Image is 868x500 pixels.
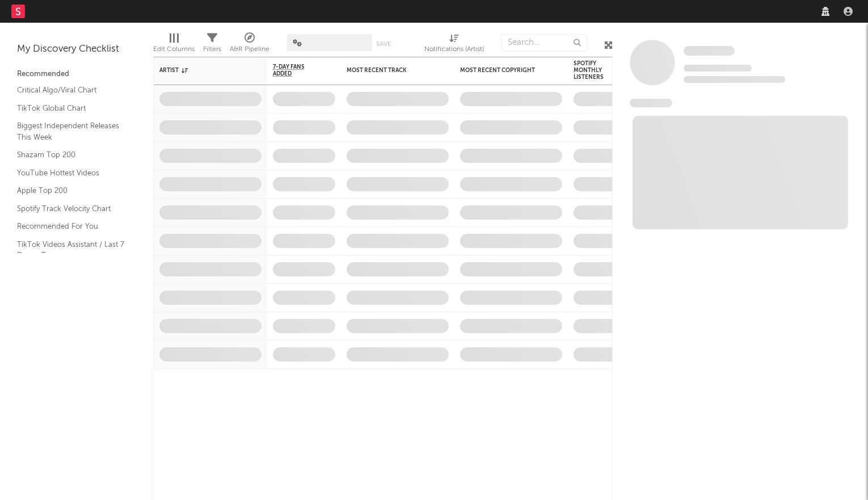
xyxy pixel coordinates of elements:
[17,102,125,115] a: TikTok Global Chart
[684,46,735,56] span: Some Artist
[17,120,125,143] a: Biggest Independent Releases This Week
[502,34,587,51] input: Search...
[574,60,613,81] div: Spotify Monthly Listeners
[460,67,545,74] div: Most Recent Copyright
[17,167,125,179] a: YouTube Hottest Videos
[17,184,125,197] a: Apple Top 200
[17,220,125,233] a: Recommended For You
[17,84,125,96] a: Critical Algo/Viral Chart
[230,43,269,56] div: A&R Pipeline
[684,65,752,72] span: Tracking Since: [DATE]
[203,28,221,61] div: Filters
[153,28,195,61] div: Edit Columns
[347,67,432,74] div: Most Recent Track
[17,203,125,215] a: Spotify Track Velocity Chart
[684,45,735,57] a: Some Artist
[424,28,484,61] div: Notifications (Artist)
[17,149,125,161] a: Shazam Top 200
[159,67,245,74] div: Artist
[230,28,269,61] div: A&R Pipeline
[153,43,195,56] div: Edit Columns
[17,68,136,81] div: Recommended
[17,43,136,56] div: My Discovery Checklist
[273,64,318,77] span: 7-Day Fans Added
[630,99,672,107] span: News Feed
[376,41,391,47] button: Save
[17,238,125,262] a: TikTok Videos Assistant / Last 7 Days - Top
[684,76,785,83] span: 0 fans last week
[203,43,221,56] div: Filters
[424,43,484,56] div: Notifications (Artist)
